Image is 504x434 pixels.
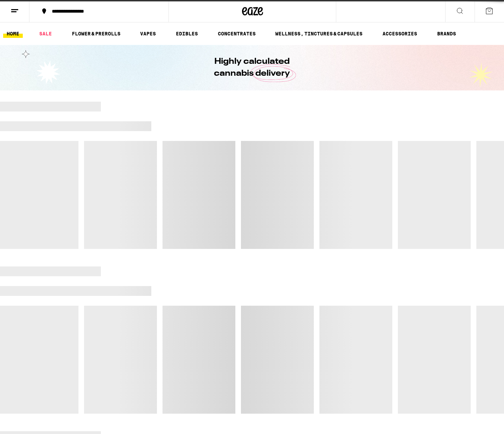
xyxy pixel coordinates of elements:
[214,29,259,38] a: CONCENTRATES
[272,29,366,38] a: WELLNESS, TINCTURES & CAPSULES
[4,5,50,11] span: Hi. Need any help?
[172,29,201,38] a: EDIBLES
[3,29,23,38] a: HOME
[194,56,310,80] h1: Highly calculated cannabis delivery
[379,29,421,38] a: ACCESSORIES
[36,29,55,38] a: SALE
[434,29,460,38] a: BRANDS
[68,29,124,38] a: FLOWER & PREROLLS
[137,29,159,38] a: VAPES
